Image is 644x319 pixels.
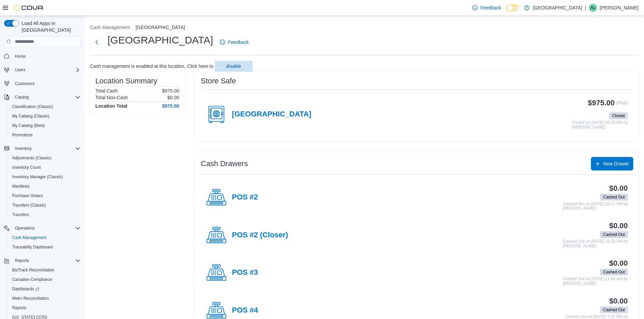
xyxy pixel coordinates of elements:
[616,99,628,111] p: (Float)
[1,92,83,102] button: Catalog
[7,284,83,294] a: Dashboards
[9,243,80,251] span: Traceabilty Dashboard
[12,224,80,232] span: Operations
[591,4,596,12] span: AL
[15,54,26,59] span: Home
[215,61,253,72] button: disable
[228,39,248,46] span: Feedback
[7,111,83,121] button: My Catalog (Classic)
[1,223,83,233] button: Operations
[1,65,83,75] button: Users
[15,146,31,151] span: Inventory
[217,35,251,49] a: Feedback
[9,234,49,242] a: Cash Management
[232,268,258,277] h4: POS #3
[9,201,49,209] a: Transfers (Classic)
[9,266,80,274] span: BioTrack Reconciliation
[9,275,55,284] a: Canadian Compliance
[12,66,80,74] span: Users
[588,99,615,107] h3: $975.00
[12,277,52,282] span: Canadian Compliance
[108,33,213,47] h1: [GEOGRAPHIC_DATA]
[12,66,28,74] button: Users
[12,296,49,301] span: Metrc Reconciliation
[9,182,80,190] span: Manifests
[9,154,54,162] a: Adjustments (Classic)
[162,103,179,109] h4: $975.00
[9,211,32,219] a: Transfers
[12,267,54,273] span: BioTrack Reconciliation
[12,235,46,240] span: Cash Management
[15,258,29,263] span: Reports
[600,231,628,238] span: Cashed Out
[9,112,80,120] span: My Catalog (Classic)
[7,102,83,111] button: Classification (Classic)
[9,234,80,242] span: Cash Management
[9,154,80,162] span: Adjustments (Classic)
[9,131,35,139] a: Promotions
[7,163,83,172] button: Inventory Count
[7,172,83,182] button: Inventory Manager (Classic)
[15,225,35,231] span: Operations
[7,182,83,191] button: Manifests
[9,294,80,302] span: Metrc Reconciliation
[12,257,32,265] button: Reports
[585,4,586,12] p: |
[95,95,128,100] h6: Total Non-Cash
[7,303,83,313] button: Reports
[609,112,628,119] span: Closed
[12,52,28,60] a: Home
[591,157,633,170] button: New Drawer
[1,256,83,265] button: Reports
[95,77,157,85] h3: Location Summary
[609,297,628,305] h3: $0.00
[9,192,46,200] a: Purchase Orders
[9,304,29,312] a: Reports
[12,224,38,232] button: Operations
[9,201,80,209] span: Transfers (Classic)
[12,144,34,153] button: Inventory
[589,4,597,12] div: Ashley Lehman-Preine
[9,211,80,219] span: Transfers
[95,88,118,94] h6: Total Cash
[600,269,628,275] span: Cashed Out
[7,265,83,275] button: BioTrack Reconciliation
[12,286,39,292] span: Dashboards
[14,4,44,11] img: Cova
[9,173,80,181] span: Inventory Manager (Classic)
[480,4,501,11] span: Feedback
[9,103,56,111] a: Classification (Classic)
[15,81,34,86] span: Customers
[470,1,504,15] a: Feedback
[603,232,625,238] span: Cashed Out
[12,113,50,119] span: My Catalog (Classic)
[232,306,258,315] h4: POS #4
[162,88,179,94] p: $975.00
[232,231,288,240] h4: POS #2 (Closer)
[9,285,42,293] a: Dashboards
[600,4,639,12] p: [PERSON_NAME]
[9,275,80,284] span: Canadian Compliance
[533,4,582,12] p: [GEOGRAPHIC_DATA]
[609,259,628,267] h3: $0.00
[12,155,51,161] span: Adjustments (Classic)
[12,305,26,311] span: Reports
[12,203,46,208] span: Transfers (Classic)
[572,121,628,130] p: Closed on [DATE] 10:29 PM by [PERSON_NAME]
[12,93,80,101] span: Catalog
[95,103,127,109] h4: Location Total
[600,307,628,313] span: Cashed Out
[1,144,83,153] button: Inventory
[9,243,55,251] a: Traceabilty Dashboard
[7,130,83,140] button: Promotions
[9,266,57,274] a: BioTrack Reconciliation
[201,77,236,85] h3: Store Safe
[232,193,258,202] h4: POS #2
[603,194,625,200] span: Cashed Out
[563,277,628,286] p: Cashed Out on [DATE] 11:49 AM by [PERSON_NAME]
[90,24,639,32] nav: An example of EuiBreadcrumbs
[12,212,29,217] span: Transfers
[609,184,628,192] h3: $0.00
[603,269,625,275] span: Cashed Out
